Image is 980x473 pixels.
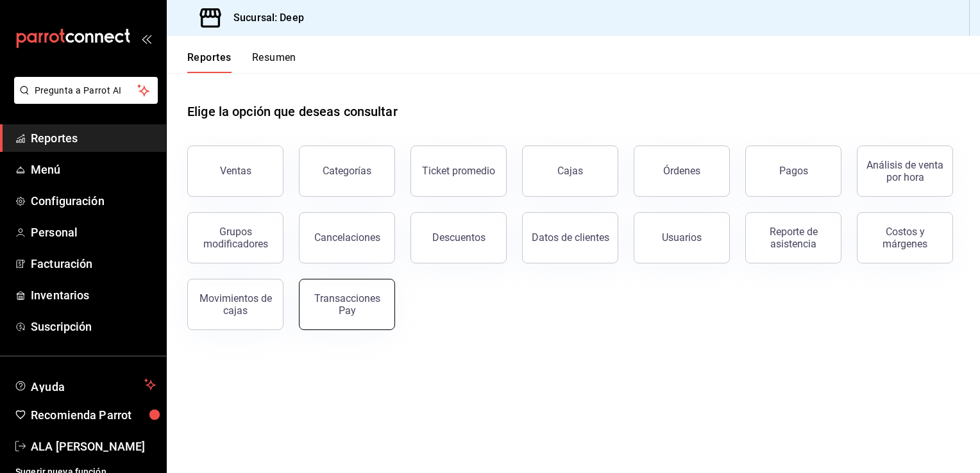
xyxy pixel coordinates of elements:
span: Personal [31,224,156,241]
div: Ventas [220,165,251,177]
div: Órdenes [663,165,700,177]
button: Transacciones Pay [299,279,395,330]
span: Configuración [31,192,156,210]
span: Suscripción [31,318,156,335]
span: Pregunta a Parrot AI [35,84,138,97]
button: Reporte de asistencia [745,212,841,263]
div: Usuarios [662,231,702,244]
div: Análisis de venta por hora [865,159,945,183]
button: Ventas [187,145,283,197]
button: Cajas [522,145,618,197]
span: ALA [PERSON_NAME] [31,438,156,455]
div: Movimientos de cajas [196,292,275,317]
h3: Sucursal: Deep [223,10,304,26]
div: Reporte de asistencia [754,226,833,250]
div: Transacciones Pay [307,292,387,317]
button: Categorías [299,145,395,197]
span: Facturación [31,255,156,272]
span: Reportes [31,129,156,147]
button: Pregunta a Parrot AI [14,77,158,104]
button: Resumen [252,51,296,73]
button: Descuentos [410,212,507,263]
div: Ticket promedio [422,165,495,177]
span: Menú [31,161,156,178]
h1: Elige la opción que deseas consultar [187,102,398,121]
div: Pagos [779,165,808,177]
button: Análisis de venta por hora [857,145,953,197]
button: Ticket promedio [410,145,507,197]
button: Reportes [187,51,232,73]
span: Inventarios [31,286,156,304]
div: Cancelaciones [314,231,380,244]
button: Usuarios [634,212,730,263]
button: Cancelaciones [299,212,395,263]
span: Recomienda Parrot [31,406,156,424]
div: Categorías [323,165,371,177]
div: Datos de clientes [532,231,609,244]
button: Datos de clientes [522,212,618,263]
button: Órdenes [634,145,730,197]
button: Grupos modificadores [187,212,283,263]
div: Grupos modificadores [196,226,275,250]
div: Costos y márgenes [865,226,945,250]
div: Cajas [557,165,583,177]
button: Movimientos de cajas [187,279,283,330]
button: Costos y márgenes [857,212,953,263]
div: navigation tabs [187,51,296,73]
button: Pagos [745,145,841,197]
button: open_drawer_menu [141,33,151,44]
div: Descuentos [432,231,486,244]
a: Pregunta a Parrot AI [9,93,158,106]
span: Ayuda [31,377,139,392]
